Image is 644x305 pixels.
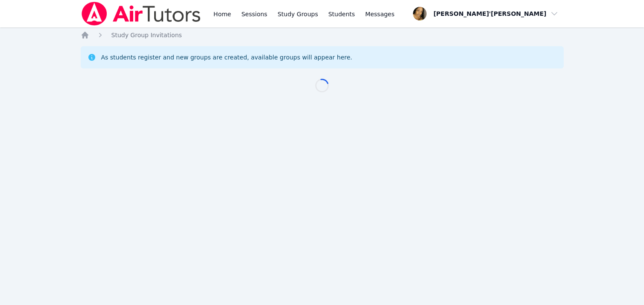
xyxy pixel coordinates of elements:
a: Study Group Invitations [111,31,182,39]
div: As students register and new groups are created, available groups will appear here. [101,53,352,62]
span: Study Group Invitations [111,32,182,38]
img: Air Tutors [81,2,202,26]
nav: Breadcrumb [81,31,564,39]
span: Messages [365,10,395,18]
